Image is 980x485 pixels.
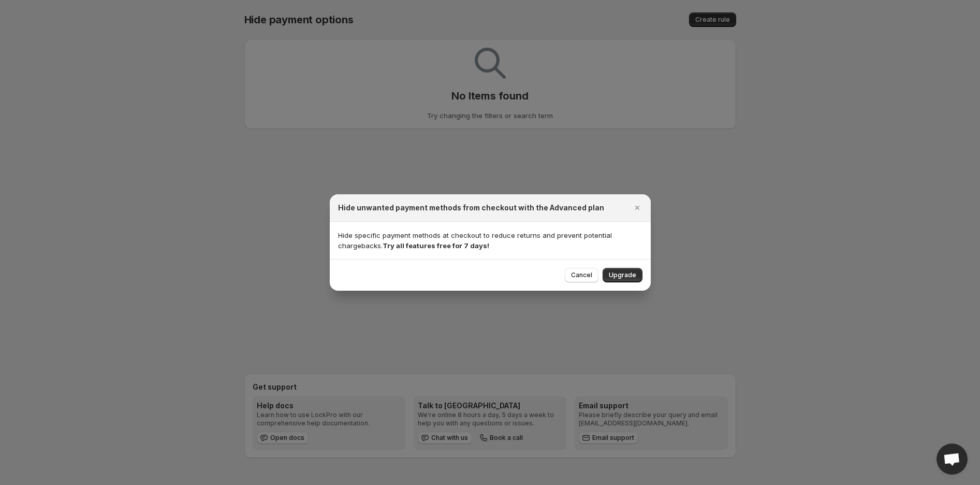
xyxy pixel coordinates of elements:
button: Close [630,201,645,215]
button: Upgrade [603,268,642,282]
p: Hide specific payment methods at checkout to reduce returns and prevent potential chargebacks. [338,230,642,251]
a: Open chat [937,444,968,475]
h2: Hide unwanted payment methods from checkout with the Advanced plan [338,203,604,213]
button: Cancel [565,268,598,282]
strong: Try all features free for 7 days! [383,241,489,250]
span: Cancel [571,271,592,279]
span: Upgrade [609,271,636,279]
